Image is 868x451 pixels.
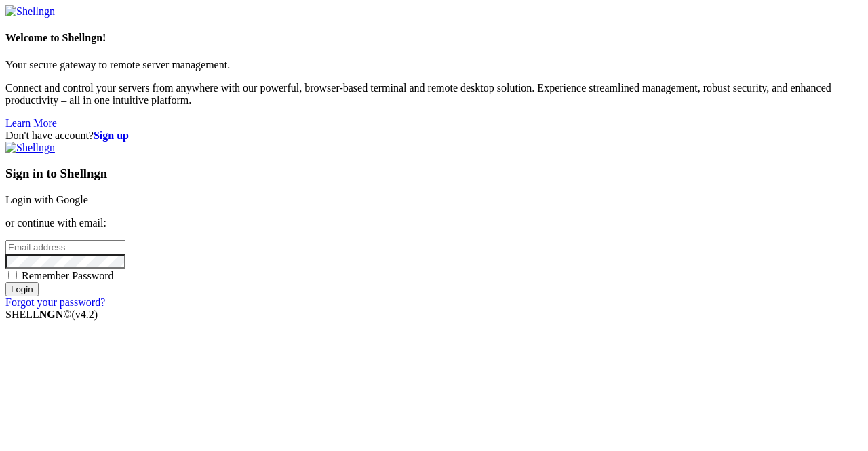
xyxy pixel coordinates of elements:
p: Connect and control your servers from anywhere with our powerful, browser-based terminal and remo... [5,82,863,106]
p: or continue with email: [5,217,863,229]
div: Don't have account? [5,130,863,142]
span: SHELL © [5,309,98,320]
h4: Welcome to Shellngn! [5,32,863,44]
a: Learn More [5,117,57,129]
input: Remember Password [8,271,17,279]
a: Forgot your password? [5,296,105,308]
p: Your secure gateway to remote server management. [5,59,863,71]
img: Shellngn [5,5,55,18]
a: Sign up [94,130,129,141]
span: Remember Password [22,270,114,281]
h3: Sign in to Shellngn [5,166,863,181]
input: Login [5,282,39,296]
input: Email address [5,240,125,254]
span: 4.2.0 [72,309,98,320]
a: Login with Google [5,194,88,205]
img: Shellngn [5,142,55,154]
b: NGN [39,309,64,320]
